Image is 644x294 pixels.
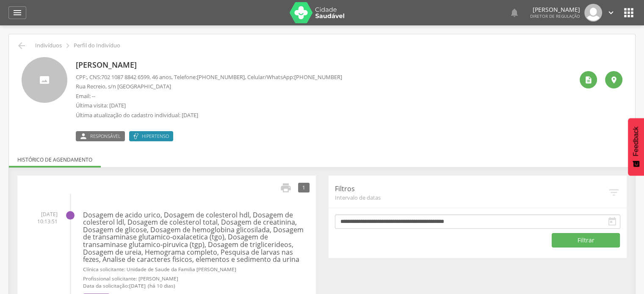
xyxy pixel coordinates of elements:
[12,8,22,18] i: 
[606,4,616,22] a: 
[509,4,520,22] a: 
[24,211,58,225] span: [DATE] 10:13:51
[76,111,342,119] p: Última atualização do cadastro individual: [DATE]
[83,275,310,282] small: Profissional solicitante: [PERSON_NAME]
[63,41,72,50] i: 
[610,76,618,84] i: 
[83,212,310,264] h4: Dosagem de acido urico, Dosagem de colesterol hdl, Dosagem de colesterol ldl, Dosagem de colester...
[8,6,26,19] a: 
[79,133,88,140] i: 
[294,73,342,81] span: [PHONE_NUMBER]
[509,8,520,18] i: 
[142,133,169,140] span: Hipertenso
[608,186,620,199] i: 
[76,73,342,81] p: CPF: , CNS: , 46 anos, Telefone: , Celular/WhatsApp:
[129,282,146,289] span: [DATE]
[335,194,608,201] span: Intervalo de datas
[275,182,292,194] a: 
[35,42,62,49] p: Indivíduos
[197,73,245,81] span: [PHONE_NUMBER]
[605,71,622,88] div: Localização
[76,82,342,91] p: Rua Recreio, s/n [GEOGRAPHIC_DATA]
[90,133,121,140] span: Responsável
[76,102,342,110] p: Última visita: [DATE]
[83,282,310,289] small: Data da solicitação:
[628,118,644,176] button: Feedback - Mostrar pesquisa
[298,183,310,192] div: 1
[101,73,149,81] span: 702 1087 8842 6599
[606,8,616,17] i: 
[622,6,636,19] i: 
[74,42,120,49] p: Perfil do Indivíduo
[280,182,292,194] i: Imprimir
[552,233,620,247] button: Filtrar
[530,7,580,13] p: [PERSON_NAME]
[632,126,640,156] span: Feedback
[76,60,342,71] p: [PERSON_NAME]
[584,76,593,84] i: 
[148,282,175,289] span: (há 10 dias)
[83,266,310,273] small: Clínica solicitante: Unidade de Saude da Familia [PERSON_NAME]
[580,71,597,88] div: Ver histórico de cadastramento
[335,184,608,194] p: Filtros
[530,13,580,19] span: Diretor de regulação
[76,92,342,100] p: Email: --
[17,41,27,51] i: Voltar
[607,217,617,227] i: 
